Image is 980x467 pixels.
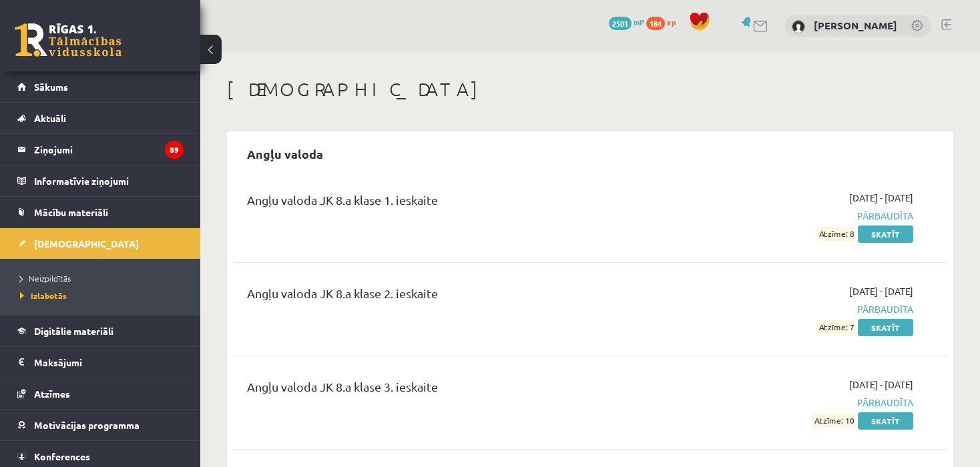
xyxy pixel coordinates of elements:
legend: Ziņojumi [34,134,184,165]
span: Mācību materiāli [34,206,108,218]
img: Veins Bukovskis [792,20,805,33]
a: Motivācijas programma [17,410,184,440]
span: [DATE] - [DATE] [849,284,913,298]
span: Pārbaudīta [704,209,913,223]
a: Aktuāli [17,103,184,133]
span: xp [667,17,676,27]
a: Ziņojumi89 [17,134,184,165]
a: Skatīt [858,412,913,430]
span: Pārbaudīta [704,396,913,410]
a: 2501 mP [609,17,644,27]
span: [DATE] - [DATE] [849,378,913,392]
span: Sākums [34,81,68,93]
span: mP [634,17,644,27]
span: Digitālie materiāli [34,325,113,337]
span: [DATE] - [DATE] [849,191,913,205]
a: Izlabotās [20,290,187,302]
span: Konferences [34,450,90,462]
a: Mācību materiāli [17,197,184,227]
span: Atzīmes [34,388,70,400]
span: Atzīme: 7 [817,320,856,334]
span: Atzīme: 10 [812,414,856,428]
span: Neizpildītās [20,273,71,284]
a: Maksājumi [17,347,184,378]
a: Digitālie materiāli [17,316,184,346]
a: [PERSON_NAME] [814,19,897,32]
a: Neizpildītās [20,272,187,284]
div: Angļu valoda JK 8.a klase 2. ieskaite [247,284,684,309]
a: Atzīmes [17,378,184,409]
span: Motivācijas programma [34,419,140,431]
legend: Informatīvie ziņojumi [34,165,184,196]
i: 89 [165,141,184,159]
a: [DEMOGRAPHIC_DATA] [17,228,184,259]
div: Angļu valoda JK 8.a klase 3. ieskaite [247,378,684,402]
a: 184 xp [646,17,682,27]
a: Informatīvie ziņojumi [17,165,184,196]
span: 184 [646,17,665,30]
span: [DEMOGRAPHIC_DATA] [34,238,139,250]
span: Atzīme: 8 [817,227,856,241]
a: Sākums [17,71,184,102]
div: Angļu valoda JK 8.a klase 1. ieskaite [247,191,684,215]
span: Pārbaudīta [704,302,913,316]
a: Rīgas 1. Tālmācības vidusskola [15,23,121,57]
legend: Maksājumi [34,347,184,378]
h1: [DEMOGRAPHIC_DATA] [227,78,953,101]
h2: Angļu valoda [234,138,336,169]
span: Aktuāli [34,112,66,124]
a: Skatīt [858,225,913,243]
a: Skatīt [858,319,913,336]
span: Izlabotās [20,290,67,301]
span: 2501 [609,17,632,30]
